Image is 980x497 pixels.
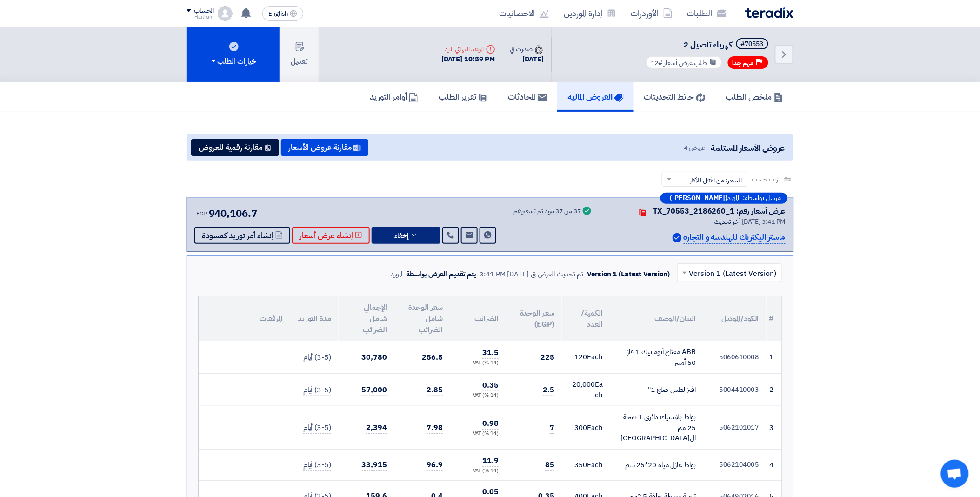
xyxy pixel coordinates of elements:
[196,209,207,218] span: EGP
[372,227,440,244] button: إخفاء
[660,193,787,204] div: –
[562,449,610,481] td: Each
[303,352,331,363] span: (3-5) أيام
[562,341,610,374] td: Each
[370,91,418,102] h5: أوامر التوريد
[510,44,544,54] div: صدرت في
[360,82,428,112] a: أوامر التوريد
[458,359,499,367] div: (14 %) VAT
[741,41,764,47] div: #70553
[690,175,742,185] span: السعر: من الأقل للأكثر
[210,56,256,67] div: خيارات الطلب
[422,352,443,363] span: 256.5
[767,296,781,341] th: #
[428,82,498,112] a: تقرير الطلب
[703,341,767,374] td: 5060610008
[610,296,703,341] th: البيان/الوصف
[303,422,331,434] span: (3-5) أيام
[427,422,443,434] span: 7.98
[587,269,670,280] div: Version 1 (Latest Version)
[742,217,786,227] span: [DATE] 3:41 PM
[394,296,450,341] th: سعر الوحدة شامل الضرائب
[202,232,273,239] span: إنشاء أمر توريد كمسودة
[562,374,610,406] td: Each
[482,380,499,391] span: 0.35
[194,227,290,244] button: إنشاء أمر توريد كمسودة
[280,27,319,82] button: تعديل
[728,195,740,201] span: المورد
[441,44,495,54] div: الموعد النهائي للرد
[624,2,680,24] a: الأوردرات
[439,91,487,102] h5: تقرير الطلب
[394,232,408,239] span: إخفاء
[427,459,443,471] span: 96.9
[767,374,781,406] td: 2
[492,2,556,24] a: الاحصائيات
[391,269,402,280] div: المورد
[673,233,682,242] img: Verified Account
[575,352,587,362] span: 120
[187,27,280,82] button: خيارات الطلب
[458,392,499,400] div: (14 %) VAT
[680,2,734,24] a: الطلبات
[726,91,783,102] h5: ملخص الطلب
[508,91,547,102] h5: المحادثات
[362,352,387,363] span: 30,780
[506,296,562,341] th: سعر الوحدة (EGP)
[209,206,257,221] span: 940,106.7
[703,449,767,481] td: 5062104005
[941,460,969,488] div: Open chat
[441,54,495,65] div: [DATE] 10:59 PM
[618,384,696,395] div: افيز لطش صاج 1"
[482,418,499,430] span: 0.98
[191,139,279,156] button: مقارنة رقمية للعروض
[187,14,214,20] div: Haitham
[194,7,214,15] div: الحساب
[545,459,554,471] span: 85
[634,82,716,112] a: حائط التحديثات
[653,206,786,217] div: عرض أسعار رقم: TX_70553_2186260_1
[618,460,696,470] div: بواط عازل مياه 20*25 سم
[450,296,506,341] th: الضرائب
[745,7,793,18] img: Teradix logo
[670,195,728,201] b: ([PERSON_NAME])
[618,412,696,443] div: بواط بلاستيك دائرى 1 فتحة 25 مم ال[GEOGRAPHIC_DATA]
[618,347,696,368] div: ABB مفتاح أتوماتيك 1 فاز 50 أمبير
[767,449,781,481] td: 4
[480,269,584,280] div: تم تحديث العرض في [DATE] 3:41 PM
[664,58,707,68] span: طلب عرض أسعار
[300,232,353,239] span: إنشاء عرض أسعار
[427,384,443,396] span: 2.85
[339,296,394,341] th: الإجمالي شامل الضرائب
[703,374,767,406] td: 5004410003
[557,82,634,112] a: العروض الماليه
[644,91,706,102] h5: حائط التحديثات
[651,58,662,68] span: #12
[752,175,779,184] span: رتب حسب
[573,379,595,390] span: 20,000
[575,423,587,433] span: 300
[714,217,740,227] span: أخر تحديث
[562,406,610,450] td: Each
[268,11,288,17] span: English
[292,227,370,244] button: إنشاء عرض أسعار
[540,352,554,363] span: 225
[406,269,476,280] div: يتم تقديم العرض بواسطة
[362,384,387,396] span: 57,000
[303,459,331,471] span: (3-5) أيام
[513,208,581,215] div: 37 من 37 بنود تم تسعيرهم
[458,430,499,438] div: (14 %) VAT
[482,455,499,467] span: 11.9
[711,141,785,154] span: عروض الأسعار المستلمة
[482,347,499,359] span: 31.5
[743,195,781,201] span: مرسل بواسطة:
[733,59,754,67] span: مهم جدا
[567,91,624,102] h5: العروض الماليه
[290,296,339,341] th: مدة التوريد
[556,2,624,24] a: إدارة الموردين
[550,422,554,434] span: 7
[644,38,770,51] h5: كهرباء تأصيل 2
[199,296,290,341] th: المرفقات
[562,296,610,341] th: الكمية/العدد
[510,54,544,65] div: [DATE]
